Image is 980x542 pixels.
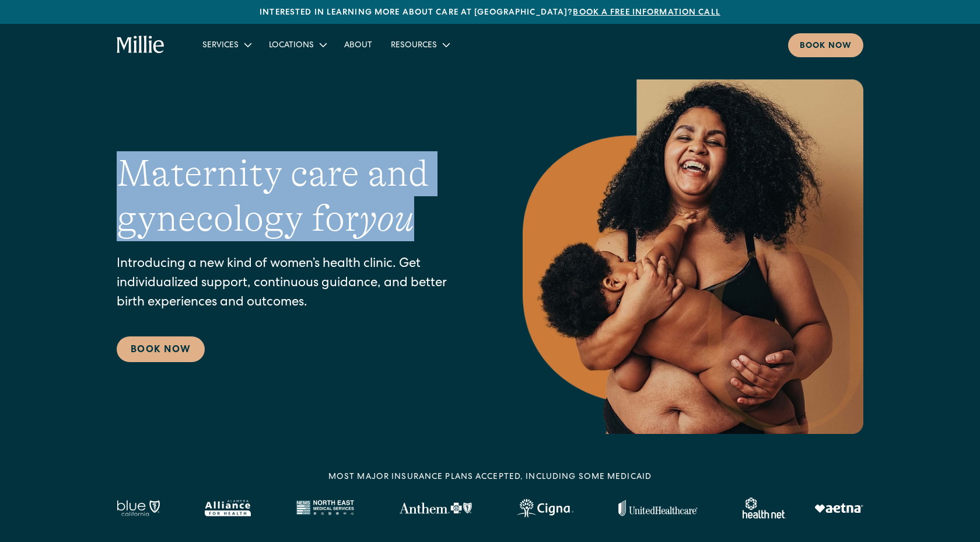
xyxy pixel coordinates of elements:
a: Book a free information call [573,9,720,17]
div: Services [193,35,260,54]
div: Locations [269,40,314,52]
a: Book now [788,33,863,57]
img: North East Medical Services logo [296,500,354,516]
div: Resources [391,40,437,52]
div: Services [202,40,239,52]
img: Cigna logo [517,499,573,517]
img: Alameda Alliance logo [205,500,251,516]
a: home [117,36,165,54]
img: Aetna logo [814,503,863,513]
div: Locations [260,35,335,54]
img: Anthem Logo [399,502,472,514]
a: Book Now [117,336,205,362]
img: United Healthcare logo [618,500,698,516]
div: Book now [800,40,852,53]
img: Smiling mother with her baby in arms, celebrating body positivity and the nurturing bond of postp... [523,79,863,434]
a: About [335,35,381,54]
p: Introducing a new kind of women’s health clinic. Get individualized support, continuous guidance,... [117,255,476,313]
h1: Maternity care and gynecology for [117,151,476,241]
img: Blue California logo [117,500,160,516]
div: Resources [381,35,458,54]
div: MOST MAJOR INSURANCE PLANS ACCEPTED, INCLUDING some MEDICAID [328,471,652,484]
em: you [359,197,414,239]
img: Healthnet logo [743,498,786,519]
